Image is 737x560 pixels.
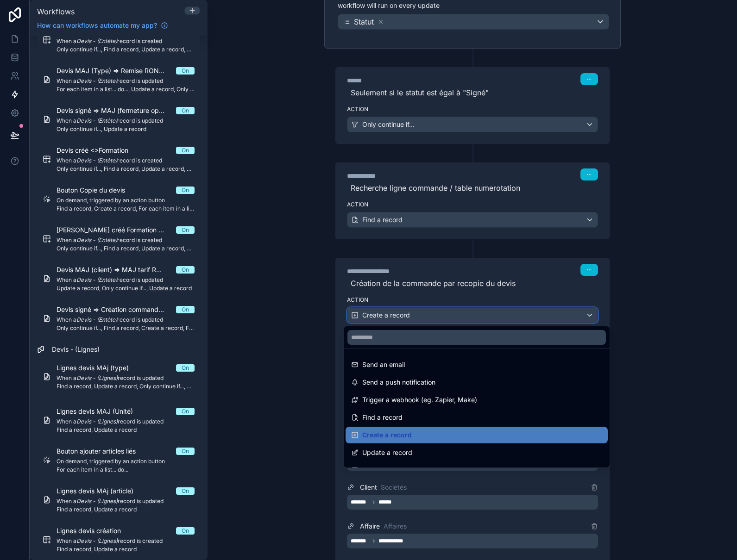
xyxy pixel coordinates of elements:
[362,359,405,370] span: Send an email
[362,394,477,405] span: Trigger a webhook (eg. Zapier, Make)
[362,429,412,441] span: Create a record
[362,412,403,423] span: Find a record
[362,465,409,476] span: Delete a record
[362,377,435,388] span: Send a push notification
[362,447,412,458] span: Update a record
